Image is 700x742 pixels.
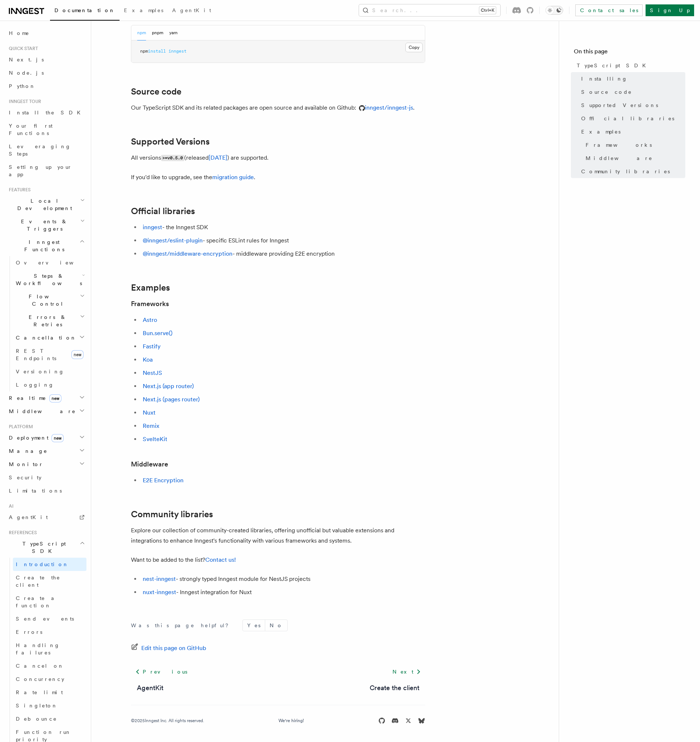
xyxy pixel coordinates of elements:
[13,290,86,310] button: Flow Control
[6,99,41,104] span: Inngest tour
[13,269,86,290] button: Steps & Workflows
[6,187,31,193] span: Features
[13,256,86,269] a: Overview
[148,49,166,54] span: install
[6,140,86,160] a: Leveraging Steps
[13,313,80,328] span: Errors & Retries
[6,461,43,468] span: Monitor
[6,471,86,484] a: Security
[6,447,47,455] span: Manage
[143,396,200,403] a: Next.js (pages router)
[578,85,685,99] a: Source code
[13,712,86,725] a: Debounce
[574,47,685,59] h4: On this page
[16,642,60,656] span: Handling failures
[152,25,163,40] button: pnpm
[13,571,86,592] a: Create the client
[143,250,232,257] a: @inngest/middleware-encryption
[581,102,658,109] span: Supported Versions
[143,369,162,376] a: NestJS
[6,394,61,402] span: Realtime
[13,686,86,699] a: Rate limit
[16,629,42,635] span: Errors
[6,46,38,52] span: Quick start
[13,378,86,391] a: Logging
[9,110,85,116] span: Install the SDK
[6,53,86,66] a: Next.js
[583,138,685,152] a: Frameworks
[6,119,86,140] a: Your first Functions
[13,344,86,365] a: REST Endpointsnew
[51,434,64,442] span: new
[9,70,44,76] span: Node.js
[131,643,206,653] a: Edit this page on GitHub
[578,99,685,112] a: Supported Versions
[356,104,413,111] a: inngest/inngest-js
[141,643,206,653] span: Edit this page on GitHub
[16,595,60,608] span: Create a function
[578,112,685,125] a: Official libraries
[143,316,157,323] a: Astro
[6,424,33,430] span: Platform
[124,7,163,13] span: Examples
[131,509,213,519] a: Community libraries
[143,575,176,582] a: nest-inngest
[13,334,77,341] span: Cancellation
[9,514,48,520] span: AgentKit
[143,356,153,363] a: Koa
[131,622,234,629] p: Was this page helpful?
[6,511,86,524] a: AgentKit
[6,537,86,558] button: TypeScript SDK
[141,222,425,232] li: - the Inngest SDK
[16,348,56,361] span: REST Endpoints
[577,62,650,69] span: TypeScript SDK
[6,391,86,405] button: Realtimenew
[143,383,194,390] a: Next.js (app router)
[13,659,86,672] a: Cancel on
[120,2,168,20] a: Examples
[131,136,210,147] a: Supported Versions
[143,343,161,350] a: Fastify
[6,256,86,391] div: Inngest Functions
[168,2,216,20] a: AgentKit
[6,218,80,232] span: Events & Triggers
[16,703,58,709] span: Singleton
[479,7,496,14] kbd: Ctrl+K
[13,558,86,571] a: Introduction
[405,43,423,52] button: Copy
[586,155,653,162] span: Middleware
[143,436,167,443] a: SvelteKit
[16,676,64,682] span: Concurrency
[359,4,500,16] button: Search...Ctrl+K
[13,365,86,378] a: Versioning
[54,7,115,13] span: Documentation
[13,592,86,612] a: Create a function
[581,128,621,135] span: Examples
[143,330,173,337] a: Bun.serve()
[9,164,72,177] span: Setting up your app
[6,540,79,555] span: TypeScript SDK
[278,718,304,724] a: We're hiring!
[578,125,685,138] a: Examples
[9,83,36,89] span: Python
[578,165,685,178] a: Community libraries
[13,699,86,712] a: Singleton
[209,154,227,161] a: [DATE]
[581,115,674,122] span: Official libraries
[16,616,74,622] span: Send events
[169,25,178,40] button: yarn
[50,2,120,21] a: Documentation
[578,72,685,85] a: Installing
[16,260,92,266] span: Overview
[13,293,80,308] span: Flow Control
[575,4,643,16] a: Contact sales
[143,224,162,231] a: inngest
[168,49,186,54] span: inngest
[131,153,425,163] p: All versions (released ) are supported.
[13,331,86,344] button: Cancellation
[131,206,195,216] a: Official libraries
[6,238,79,253] span: Inngest Functions
[388,665,425,678] a: Next
[243,620,265,631] button: Yes
[9,57,44,63] span: Next.js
